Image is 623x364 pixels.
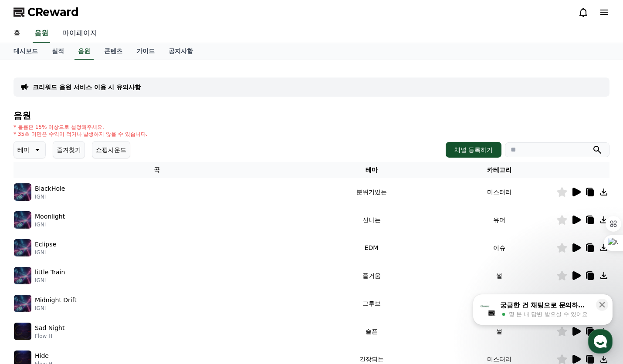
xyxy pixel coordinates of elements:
td: 슬픈 [301,317,442,345]
span: 설정 [135,289,145,296]
p: Sad Night [35,324,64,333]
button: 즐겨찾기 [53,141,85,158]
td: 유머 [442,206,556,234]
h4: 음원 [14,111,609,120]
a: 크리워드 음원 서비스 이용 시 유의사항 [33,83,141,91]
p: * 볼륨은 15% 이상으로 설정해주세요. [14,124,148,131]
a: 가이드 [129,43,162,60]
p: 테마 [17,144,30,156]
img: music [14,239,31,256]
p: little Train [35,268,65,277]
a: 설정 [112,276,167,298]
p: Midnight Drift [35,296,77,305]
a: 홈 [7,24,27,43]
span: 홈 [27,289,33,296]
button: 테마 [14,141,46,158]
img: music [14,323,31,340]
p: IGNI [35,193,65,200]
td: 분위기있는 [301,178,442,206]
th: 테마 [301,162,442,178]
a: 음원 [74,43,94,60]
a: 홈 [3,276,58,298]
p: IGNI [35,305,77,312]
img: music [14,183,31,201]
a: 대화 [58,276,112,298]
td: 썰 [442,317,556,345]
p: Hide [35,351,49,361]
img: music [14,211,31,229]
p: IGNI [35,277,65,284]
p: Moonlight [35,212,65,221]
td: EDM [301,234,442,262]
img: music [14,295,31,312]
td: 미스터리 [442,178,556,206]
p: IGNI [35,221,65,228]
button: 채널 등록하기 [446,142,501,158]
p: IGNI [35,249,56,256]
td: 썰 [442,262,556,290]
button: 쇼핑사운드 [92,141,130,158]
td: 신나는 [301,206,442,234]
span: CReward [27,5,79,19]
p: Flow H [35,333,64,340]
a: 공지사항 [162,43,200,60]
a: 음원 [33,24,50,43]
p: Eclipse [35,240,56,249]
a: 콘텐츠 [97,43,129,60]
a: CReward [14,5,79,19]
span: 대화 [80,290,90,297]
th: 카테고리 [442,162,556,178]
td: 그루브 [301,290,442,317]
p: BlackHole [35,184,65,193]
a: 대시보드 [7,43,45,60]
th: 곡 [14,162,301,178]
td: 즐거움 [301,262,442,290]
p: * 35초 미만은 수익이 적거나 발생하지 않을 수 있습니다. [14,131,148,138]
a: 실적 [45,43,71,60]
td: 미스터리 [442,290,556,317]
td: 이슈 [442,234,556,262]
a: 마이페이지 [55,24,104,43]
img: music [14,267,31,284]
